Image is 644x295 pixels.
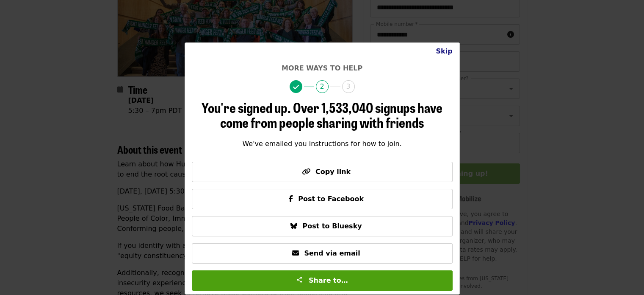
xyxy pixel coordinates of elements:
[289,195,293,203] i: facebook-f icon
[316,80,329,93] span: 2
[192,243,453,264] button: Send via email
[342,80,355,93] span: 3
[192,162,453,182] button: Copy link
[309,276,348,284] span: Share to…
[202,97,291,117] span: You're signed up.
[282,64,362,72] span: More ways to help
[220,97,442,132] span: Over 1,533,040 signups have come from people sharing with friends
[293,83,299,91] i: check icon
[242,140,401,148] span: We've emailed you instructions for how to join.
[315,168,351,176] span: Copy link
[304,249,360,257] span: Send via email
[302,222,362,230] span: Post to Bluesky
[296,276,303,283] img: Share
[192,270,453,291] button: Share to…
[292,249,299,257] i: envelope icon
[298,195,364,203] span: Post to Facebook
[192,216,453,236] button: Post to Bluesky
[302,168,310,176] i: link icon
[290,222,297,230] i: bluesky icon
[429,43,459,60] button: Close
[192,189,453,209] button: Post to Facebook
